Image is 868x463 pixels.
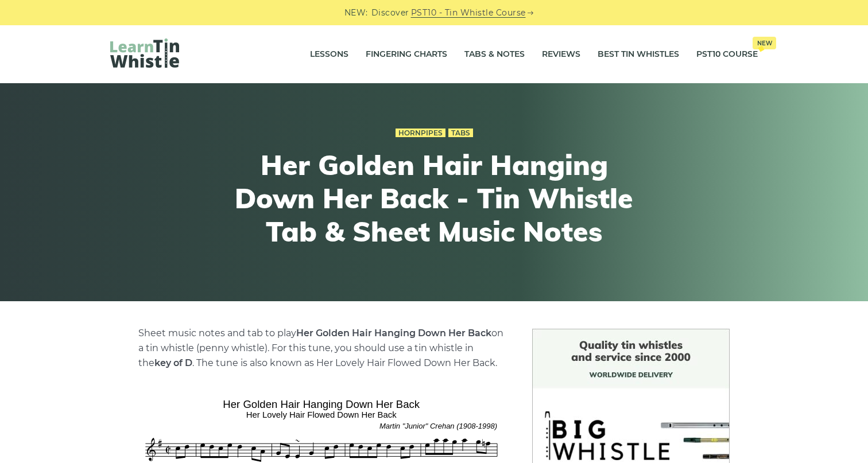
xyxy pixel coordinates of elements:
p: Sheet music notes and tab to play on a tin whistle (penny whistle). For this tune, you should use... [138,326,505,371]
a: Best Tin Whistles [598,40,679,69]
a: Tabs & Notes [464,40,525,69]
a: Fingering Charts [366,40,447,69]
a: Lessons [310,40,348,69]
h1: Her Golden Hair Hanging Down Her Back - Tin Whistle Tab & Sheet Music Notes [223,149,645,248]
a: Tabs [448,129,473,138]
span: New [753,37,776,49]
a: Hornpipes [396,129,445,138]
img: LearnTinWhistle.com [110,38,179,68]
a: PST10 CourseNew [696,40,758,69]
a: Reviews [542,40,580,69]
strong: Her Golden Hair Hanging Down Her Back [296,328,491,339]
strong: key of D [154,357,192,368]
